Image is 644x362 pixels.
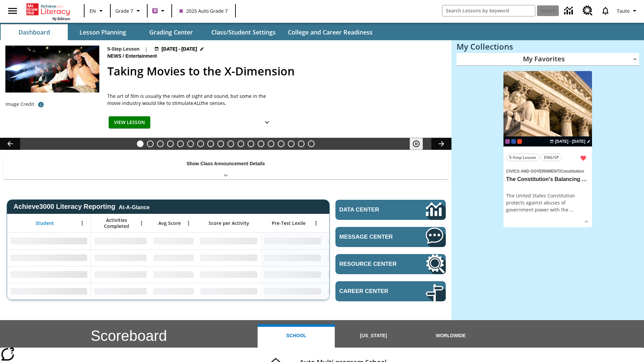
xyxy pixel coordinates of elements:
p: Image Credit [5,101,34,108]
button: Open Menu [183,218,194,228]
button: Slide 5 Free Returns: A Gain or a Drain? [177,140,184,147]
div: At-A-Glance [119,203,150,210]
div: lesson details [503,71,592,228]
button: College and Career Readiness [282,24,378,40]
div: No Data, [91,249,150,266]
span: / [123,53,124,59]
button: Language: EN, Select a language [87,5,108,17]
button: Dashboard [1,24,68,40]
button: Slide 17 The Constitution's Balancing Act [298,140,305,147]
button: ENG/SP [541,154,562,161]
button: Lesson Planning [69,24,136,40]
div: OL 2025 Auto Grade 8 [511,139,516,144]
button: 5-Step Lesson [506,154,539,161]
span: ENG/SP [544,154,559,161]
div: Home [26,2,70,21]
span: 2025 Auto Grade 7 [179,7,228,14]
div: No Data, [150,249,197,266]
button: School [258,324,335,348]
a: Notifications [597,2,614,19]
div: Test 1 [517,139,522,144]
button: Aug 24 - Aug 24 Choose Dates [548,138,592,144]
span: Grade 7 [115,7,133,14]
a: Data Center [560,2,579,20]
button: View Lesson [109,116,150,129]
button: Slide 13 The Invasion of the Free CD [258,140,264,147]
button: Aug 24 - Aug 24 Choose Dates [153,46,206,53]
span: Pre-Test Lexile [272,220,306,226]
span: Score per Activity [209,220,249,226]
span: Avg Score [158,220,181,226]
button: Slide 10 Solar Power to the People [227,140,234,147]
button: Slide 9 The Last Homesteaders [217,140,224,147]
button: Slide 1 Taking Movies to the X-Dimension [137,140,144,147]
button: Slide 18 Point of View [308,140,315,147]
button: Grade: Grade 7, Select a grade [113,5,145,17]
button: Slide 6 Time for Moon Rules? [187,140,194,147]
p: 5-Step Lesson [107,46,140,53]
button: Open Menu [77,218,87,228]
span: Activities Completed [94,217,139,229]
button: Slide 7 Cruise Ships: Making Waves [197,140,204,147]
div: No Data, [150,266,197,283]
div: No Data, [91,266,150,283]
div: Current Class [505,139,510,144]
div: No Data, [91,283,150,300]
button: Open side menu [3,1,22,21]
span: Topic: Civics and Government/Constitution [506,167,589,175]
span: [DATE] - [DATE] [162,46,197,53]
button: Slide 14 Mixed Practice: Citing Evidence [268,140,274,147]
button: Remove from Favorites [577,152,589,164]
span: Entertainment [125,53,158,60]
p: The art of film is usually the realm of sight and sound, but some in the movie industry would lik... [107,93,275,107]
a: Home [26,3,70,16]
a: Resource Center, Will open in new tab [579,2,597,20]
h2: Taking Movies to the X-Dimension [107,63,443,80]
div: Show Class Announcement Details [3,156,448,179]
button: Slide 11 Attack of the Terrifying Tomatoes [237,140,244,147]
a: Message Center [335,227,446,247]
span: Student [36,220,54,226]
button: Slide 3 Get Ready to Celebrate Juneteenth! [157,140,164,147]
button: Profile/Settings [614,5,641,17]
a: Career Center [335,281,446,301]
button: Show Details [581,217,591,227]
button: [US_STATE] [335,324,412,348]
span: Constitution [560,169,584,174]
span: … [570,206,574,213]
span: NJ Edition [52,16,70,21]
button: Worldwide [412,324,489,348]
div: My Favorites [457,53,639,66]
button: Open Menu [311,218,321,228]
button: Pause [410,138,423,150]
div: No Data, [324,249,388,266]
a: Resource Center, Will open in new tab [335,254,446,274]
div: No Data, [324,283,388,300]
button: Photo credit: Photo by The Asahi Shimbun via Getty Images [34,99,48,111]
h3: The Constitution's Balancing Act [506,176,589,183]
a: Data Center [335,200,446,220]
span: Tauto [617,7,630,14]
span: B [154,6,157,15]
span: News [107,53,123,60]
div: The United States Constitution protects against abuses of government power with the [506,192,589,213]
div: No Data, [150,233,197,249]
em: ALL [193,100,201,106]
p: Show Class Announcement Details [186,160,265,167]
div: No Data, [91,233,150,249]
button: Open Menu [137,218,147,228]
span: Achieve3000 Literacy Reporting [13,203,150,210]
button: Boost Class color is purple. Change class color [150,5,169,17]
img: Panel in front of the seats sprays water mist to the happy audience at a 4DX-equipped theater. [5,46,99,93]
button: Show Details [260,116,274,129]
span: [DATE] - [DATE] [555,138,585,144]
button: Lesson carousel, Next [431,138,451,150]
button: Slide 15 Pre-release lesson [278,140,284,147]
span: / [559,169,560,174]
button: Slide 12 Fashion Forward in Ancient Rome [248,140,254,147]
span: EN [90,7,96,14]
button: Slide 8 Private! Keep Out! [207,140,214,147]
